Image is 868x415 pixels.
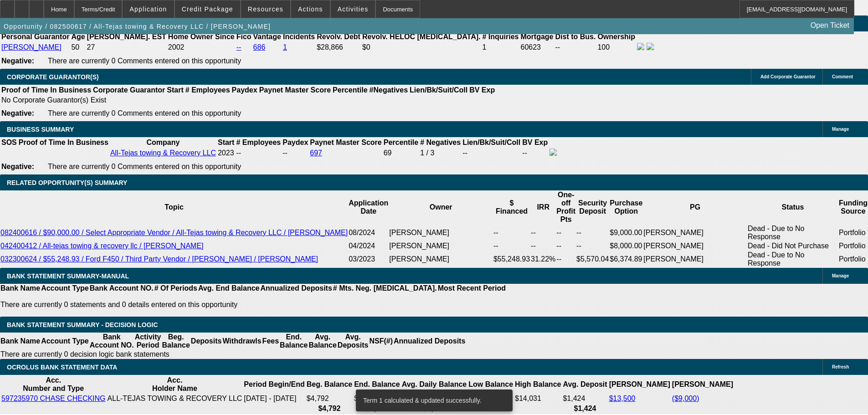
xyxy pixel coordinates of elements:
[48,163,241,170] span: There are currently 0 Comments entered on this opportunity
[310,149,322,157] a: 697
[338,5,369,13] span: Activities
[493,241,530,251] td: --
[317,33,360,41] b: Revolv. Debt
[1,109,34,117] b: Negative:
[1,376,106,393] th: Acc. Number and Type
[167,86,183,94] b: Start
[48,57,241,65] span: There are currently 0 Comments entered on this opportunity
[236,43,241,51] a: --
[0,255,318,263] a: 032300624 / $55,248.93 / Ford F450 / Third Party Vendor / [PERSON_NAME] / [PERSON_NAME]
[647,43,654,50] img: linkedin-icon.png
[838,241,868,251] td: Portfolio
[107,376,243,393] th: Acc. Holder Name
[306,394,353,403] td: $4,792
[248,5,283,13] span: Resources
[832,74,853,79] span: Comment
[462,138,520,146] b: Lien/Bk/Suit/Coll
[493,190,530,224] th: $ Financed
[1,163,34,170] b: Negative:
[283,33,315,41] b: Incidents
[643,190,747,224] th: PG
[243,376,305,393] th: Period Begin/End
[520,42,554,52] td: 60623
[514,376,561,393] th: High Balance
[4,23,271,30] span: Opportunity / 082500617 / All-Tejas towing & Recovery LLC / [PERSON_NAME]
[18,138,109,147] th: Proof of Time In Business
[283,43,287,51] a: 1
[514,394,561,403] td: $14,031
[7,179,127,186] span: RELATED OPPORTUNITY(S) SUMMARY
[437,284,506,293] th: Most Recent Period
[168,43,185,51] span: 2002
[747,251,838,268] td: Dead - Due to No Response
[838,251,868,268] td: Portfolio
[576,251,609,268] td: $5,570.04
[389,190,493,224] th: Owner
[576,224,609,241] td: --
[253,33,281,41] b: Vantage
[1,138,17,147] th: SOS
[672,395,699,402] a: ($9,000)
[420,138,461,146] b: # Negatives
[282,138,308,146] b: Paydex
[562,376,607,393] th: Avg. Deposit
[71,42,85,52] td: 50
[0,242,204,250] a: 042400412 / All-tejas towing & recovery llc / [PERSON_NAME]
[493,251,530,268] td: $55,248.93
[134,333,162,350] th: Activity Period
[469,86,495,94] b: BV Exp
[7,364,117,371] span: OCROLUS BANK STATEMENT DATA
[175,0,240,18] button: Credit Package
[530,190,556,224] th: IRR
[643,224,747,241] td: [PERSON_NAME]
[87,42,167,52] td: 27
[356,389,509,411] div: Term 1 calculated & updated successfully.
[384,138,418,146] b: Percentile
[348,190,389,224] th: Application Date
[260,284,332,293] th: Annualized Deposits
[89,333,134,350] th: Bank Account NO.
[298,5,323,13] span: Actions
[555,33,596,41] b: Dist to Bus.
[253,43,266,51] a: 686
[333,86,367,94] b: Percentile
[7,126,74,133] span: BUSINESS SUMMARY
[306,404,353,413] th: $4,792
[672,376,734,393] th: [PERSON_NAME]
[185,86,230,94] b: # Employees
[369,333,393,350] th: NSF(#)
[282,148,308,158] td: --
[236,149,241,157] span: --
[190,333,222,350] th: Deposits
[362,42,481,52] td: $0
[0,301,506,309] p: There are currently 0 statements and 0 details entered on this opportunity
[331,0,375,18] button: Activities
[410,86,467,94] b: Lien/Bk/Suit/Coll
[389,241,493,251] td: [PERSON_NAME]
[217,148,235,158] td: 2023
[291,0,330,18] button: Actions
[316,42,361,52] td: $28,866
[643,251,747,268] td: [PERSON_NAME]
[1,96,499,105] td: No Corporate Guarantor(s) Exist
[597,42,636,52] td: 100
[308,333,337,350] th: Avg. Balance
[556,190,576,224] th: One-off Profit Pts
[393,333,466,350] th: Annualized Deposits
[493,224,530,241] td: --
[760,74,816,79] span: Add Corporate Guarantor
[41,333,89,350] th: Account Type
[609,190,643,224] th: Purchase Option
[218,138,234,146] b: Start
[362,33,481,41] b: Revolv. HELOC [MEDICAL_DATA].
[182,5,233,13] span: Credit Package
[279,333,308,350] th: End. Balance
[198,284,260,293] th: Avg. End Balance
[747,241,838,251] td: Dead - Did Not Purchase
[1,395,106,402] a: 597235970 CHASE CHECKING
[550,149,557,156] img: facebook-icon.png
[609,395,636,402] a: $13,500
[555,42,596,52] td: --
[107,394,243,403] td: ALL-TEJAS TOWING & RECOVERY LLC
[521,33,554,41] b: Mortgage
